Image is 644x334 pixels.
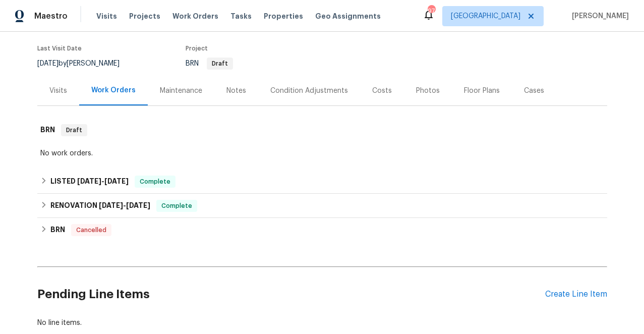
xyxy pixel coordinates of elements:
[315,11,381,21] span: Geo Assignments
[186,45,208,51] span: Project
[37,114,607,146] div: BRN Draft
[372,86,392,96] div: Costs
[545,290,607,299] div: Create Line Item
[186,60,233,67] span: BRN
[568,11,629,21] span: [PERSON_NAME]
[37,218,607,242] div: BRN Cancelled
[34,11,68,21] span: Maestro
[72,225,110,235] span: Cancelled
[91,85,136,95] div: Work Orders
[37,60,58,67] span: [DATE]
[37,45,82,51] span: Last Visit Date
[50,176,129,188] h6: LISTED
[136,177,174,187] span: Complete
[104,178,129,185] span: [DATE]
[96,11,117,21] span: Visits
[126,202,150,209] span: [DATE]
[172,11,218,21] span: Work Orders
[129,11,160,21] span: Projects
[37,58,132,70] div: by [PERSON_NAME]
[464,86,500,96] div: Floor Plans
[62,125,86,135] span: Draft
[416,86,440,96] div: Photos
[49,86,67,96] div: Visits
[428,6,435,16] div: 97
[99,202,150,209] span: -
[40,148,604,158] div: No work orders.
[270,86,348,96] div: Condition Adjustments
[50,224,65,236] h6: BRN
[160,86,202,96] div: Maintenance
[77,178,101,185] span: [DATE]
[40,124,55,136] h6: BRN
[451,11,520,21] span: [GEOGRAPHIC_DATA]
[157,201,196,211] span: Complete
[77,178,129,185] span: -
[50,200,150,212] h6: RENOVATION
[37,194,607,218] div: RENOVATION [DATE]-[DATE]Complete
[230,13,252,20] span: Tasks
[37,271,545,318] h2: Pending Line Items
[264,11,303,21] span: Properties
[208,61,232,67] span: Draft
[99,202,123,209] span: [DATE]
[524,86,544,96] div: Cases
[37,170,607,194] div: LISTED [DATE]-[DATE]Complete
[37,318,607,328] div: No line items.
[226,86,246,96] div: Notes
